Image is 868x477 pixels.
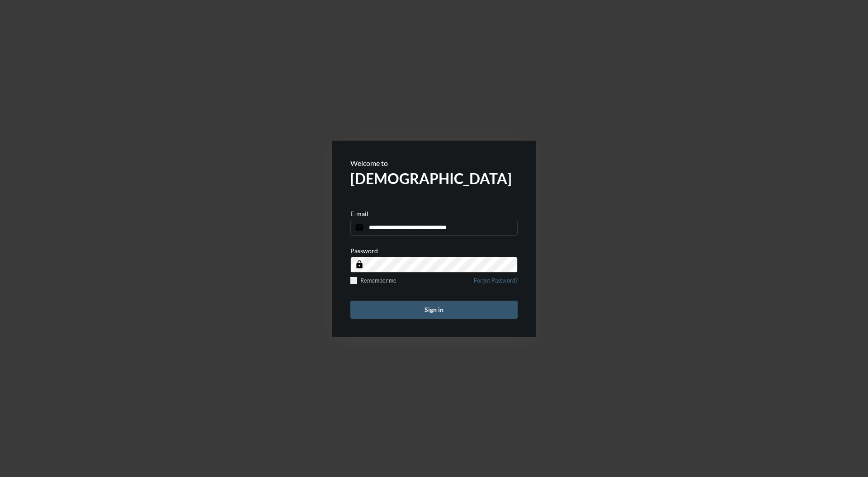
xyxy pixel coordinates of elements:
[350,159,518,167] p: Welcome to
[350,301,518,319] button: Sign in
[350,170,518,187] h2: [DEMOGRAPHIC_DATA]
[474,277,518,289] a: Forgot Password?
[350,247,378,255] p: Password
[350,277,396,284] label: Remember me
[350,210,368,217] p: E-mail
